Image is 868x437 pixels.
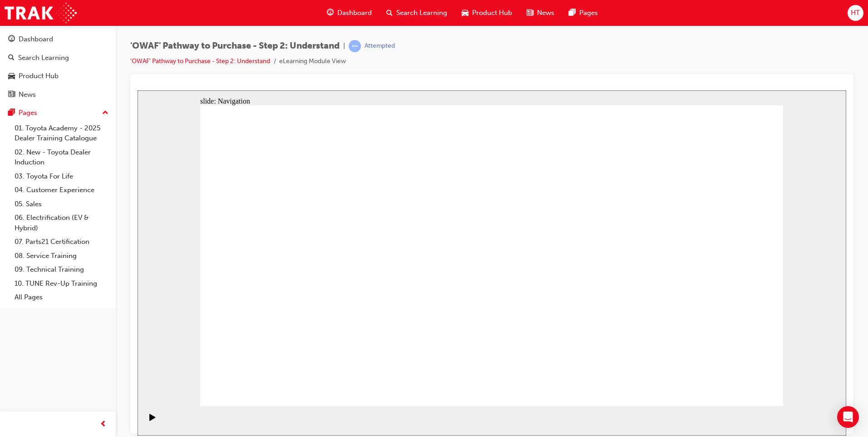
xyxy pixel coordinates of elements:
button: HT [848,5,863,21]
span: guage-icon [8,35,15,44]
a: 02. New - Toyota Dealer Induction [11,145,112,169]
span: car-icon [462,7,469,19]
a: 07. Parts21 Certification [11,235,112,249]
div: Pages [19,108,37,118]
a: 06. Electrification (EV & Hybrid) [11,211,112,235]
button: DashboardSearch LearningProduct HubNews [4,29,112,104]
div: Open Intercom Messenger [837,406,859,428]
a: All Pages [11,290,112,304]
a: 04. Customer Experience [11,183,112,197]
span: car-icon [8,72,15,80]
button: Play (Ctrl+Alt+P) [5,323,20,338]
span: news-icon [8,91,15,99]
span: pages-icon [569,7,576,19]
span: prev-icon [100,419,107,430]
div: Product Hub [19,71,59,81]
span: up-icon [102,107,108,119]
a: 'OWAF' Pathway to Purchase - Step 2: Understand [130,57,270,65]
button: Pages [4,104,112,121]
span: Product Hub [472,8,512,18]
span: Dashboard [337,8,372,18]
a: 08. Service Training [11,249,112,263]
span: 'OWAF' Pathway to Purchase - Step 2: Understand [130,41,340,51]
a: news-iconNews [519,4,562,22]
li: eLearning Module View [279,56,346,67]
span: search-icon [386,7,393,19]
a: News [4,86,112,103]
span: | [343,41,345,51]
div: playback controls [5,316,20,345]
span: Search Learning [396,8,447,18]
span: HT [851,8,860,18]
span: Pages [579,8,598,18]
div: Search Learning [18,53,69,63]
span: pages-icon [8,109,15,117]
span: search-icon [8,54,15,62]
a: 01. Toyota Academy - 2025 Dealer Training Catalogue [11,121,112,145]
a: 10. TUNE Rev-Up Training [11,277,112,291]
a: 09. Technical Training [11,263,112,277]
a: Product Hub [4,68,112,84]
div: Attempted [365,42,395,50]
a: search-iconSearch Learning [379,4,454,22]
a: car-iconProduct Hub [454,4,519,22]
a: pages-iconPages [562,4,605,22]
span: learningRecordVerb_ATTEMPT-icon [349,40,361,52]
a: 05. Sales [11,197,112,211]
a: 03. Toyota For Life [11,169,112,184]
div: News [19,89,36,100]
a: Search Learning [4,50,112,66]
a: Dashboard [4,31,112,48]
a: guage-iconDashboard [320,4,379,22]
div: Dashboard [19,34,53,45]
span: guage-icon [327,7,334,19]
img: Trak [5,3,77,23]
span: news-icon [527,7,533,19]
span: News [537,8,554,18]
